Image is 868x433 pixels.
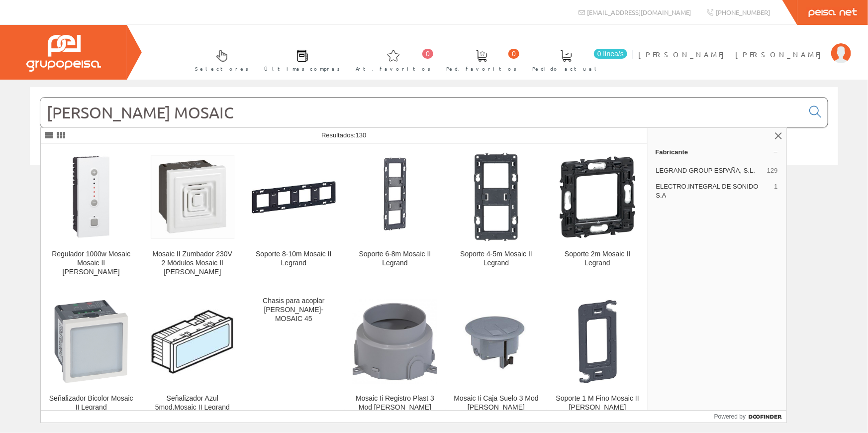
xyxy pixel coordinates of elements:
div: Soporte 2m Mosaic II Legrand [555,250,640,268]
span: 1 [774,182,777,200]
span: Pedido actual [532,64,600,74]
a: Chasis para acoplar [PERSON_NAME]-MOSAIC 45 [243,289,344,424]
img: Mosaic II Zumbador 230V 2 Módulos Mosaic II Legrand [150,155,235,239]
a: Soporte 6-8m Mosaic II Legrand Soporte 6-8m Mosaic II Legrand [345,144,446,288]
div: Soporte 8-10m Mosaic II Legrand [251,250,336,268]
span: LEGRAND GROUP ESPAÑA, S.L. [656,166,763,175]
span: Ped. favoritos [446,64,517,74]
span: 0 [422,49,433,59]
div: Regulador 1000w Mosaic Mosaic II [PERSON_NAME] [49,250,134,277]
img: Señalizador Bicolor Mosaic II Legrand [49,299,134,384]
span: [PERSON_NAME] [PERSON_NAME] [638,49,826,59]
a: Últimas compras [254,41,345,78]
a: Fabricante [648,144,786,160]
img: Soporte 8-10m Mosaic II Legrand [251,180,336,214]
img: Soporte 6-8m Mosaic II Legrand [374,152,416,242]
span: ELECTRO.INTEGRAL DE SONIDO S.A [656,182,771,200]
div: Chasis para acoplar [PERSON_NAME]-MOSAIC 45 [251,297,336,324]
div: Soporte 6-8m Mosaic II Legrand [353,250,438,268]
span: Últimas compras [264,64,340,74]
img: Soporte 4-5m Mosaic II Legrand [474,152,519,242]
a: Señalizador Bicolor Mosaic II Legrand Señalizador Bicolor Mosaic II Legrand [41,289,142,424]
div: Mosaic II Zumbador 230V 2 Módulos Mosaic II [PERSON_NAME] [150,250,235,277]
a: Regulador 1000w Mosaic Mosaic II Legrand Regulador 1000w Mosaic Mosaic II [PERSON_NAME] [41,144,142,288]
img: Soporte 1 M Fino Mosaic II Legrand [555,299,640,384]
div: Señalizador Bicolor Mosaic II Legrand [49,394,134,412]
div: Soporte 1 M Fino Mosaic II [PERSON_NAME] [555,394,640,412]
span: Resultados: [321,131,366,139]
a: Señalizador Azul 5mod.Mosaic II Legrand Señalizador Azul 5mod.Mosaic II Legrand [142,289,243,424]
img: Soporte 2m Mosaic II Legrand [556,152,640,242]
div: Mosaic Ii Registro Plast 3 Mod [PERSON_NAME] [353,394,438,412]
a: Mosaic II Zumbador 230V 2 Módulos Mosaic II Legrand Mosaic II Zumbador 230V 2 Módulos Mosaic II [... [142,144,243,288]
a: Soporte 4-5m Mosaic II Legrand Soporte 4-5m Mosaic II Legrand [446,144,547,288]
img: Mosaic Ii Caja Suelo 3 Mod legrand [454,299,539,384]
div: © Grupo Peisa [30,178,838,186]
img: Grupo Peisa [26,35,101,72]
img: Señalizador Azul 5mod.Mosaic II Legrand [150,299,235,384]
a: Powered by [714,411,786,423]
span: 130 [356,131,367,139]
span: 0 línea/s [594,49,627,59]
span: Powered by [714,412,746,421]
a: Soporte 1 M Fino Mosaic II Legrand Soporte 1 M Fino Mosaic II [PERSON_NAME] [547,289,648,424]
span: [PHONE_NUMBER] [716,8,770,16]
span: 0 [508,49,519,59]
a: Soporte 8-10m Mosaic II Legrand Soporte 8-10m Mosaic II Legrand [243,144,344,288]
img: Mosaic Ii Registro Plast 3 Mod legrand [353,299,438,384]
a: Soporte 2m Mosaic II Legrand Soporte 2m Mosaic II Legrand [547,144,648,288]
span: [EMAIL_ADDRESS][DOMAIN_NAME] [587,8,691,16]
span: Selectores [195,64,249,74]
a: Selectores [185,41,254,78]
div: Señalizador Azul 5mod.Mosaic II Legrand [150,394,235,412]
div: Mosaic Ii Caja Suelo 3 Mod [PERSON_NAME] [454,394,539,412]
a: Mosaic Ii Registro Plast 3 Mod legrand Mosaic Ii Registro Plast 3 Mod [PERSON_NAME] [345,289,446,424]
img: Regulador 1000w Mosaic Mosaic II Legrand [49,155,134,240]
div: Soporte 4-5m Mosaic II Legrand [454,250,539,268]
a: [PERSON_NAME] [PERSON_NAME] [638,41,851,51]
span: 129 [767,166,778,175]
a: Mosaic Ii Caja Suelo 3 Mod legrand Mosaic Ii Caja Suelo 3 Mod [PERSON_NAME] [446,289,547,424]
input: Buscar... [40,98,803,127]
span: Art. favoritos [356,64,431,74]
